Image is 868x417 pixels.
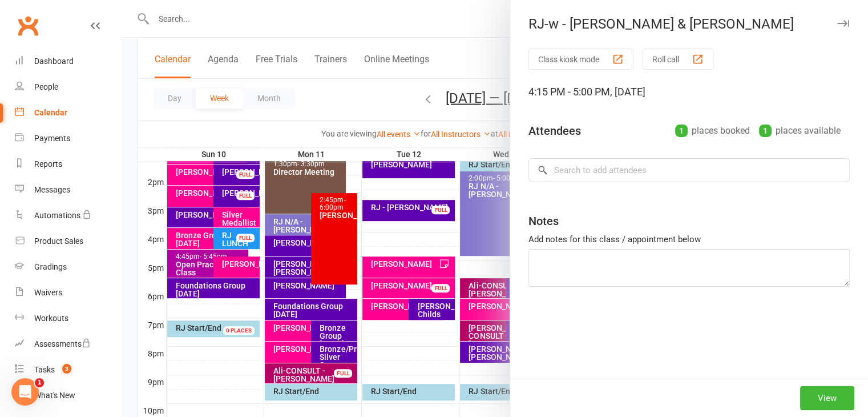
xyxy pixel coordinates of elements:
[15,383,120,408] a: What's New
[15,203,120,228] a: Automations
[34,288,62,297] div: Waivers
[528,232,850,246] div: Add notes for this class / appointment below
[14,11,42,40] a: Clubworx
[34,365,55,374] div: Tasks
[643,49,713,70] button: Roll call
[35,378,44,387] span: 1
[15,254,120,280] a: Gradings
[62,364,71,374] span: 3
[34,211,80,220] div: Automations
[34,159,62,169] div: Reports
[528,123,581,139] div: Attendees
[34,391,75,400] div: What's New
[15,100,120,126] a: Calendar
[15,306,120,331] a: Workouts
[800,386,854,410] button: View
[34,314,68,323] div: Workouts
[510,16,868,32] div: RJ-w - [PERSON_NAME] & [PERSON_NAME]
[675,125,688,137] div: 1
[759,125,772,137] div: 1
[675,123,750,139] div: places booked
[34,57,74,66] div: Dashboard
[34,236,83,246] div: Product Sales
[15,331,120,357] a: Assessments
[15,280,120,306] a: Waivers
[528,84,850,100] div: 4:15 PM - 5:00 PM, [DATE]
[34,134,70,143] div: Payments
[15,49,120,74] a: Dashboard
[15,177,120,203] a: Messages
[34,339,91,348] div: Assessments
[15,74,120,100] a: People
[34,82,58,91] div: People
[15,357,120,383] a: Tasks 3
[759,123,841,139] div: places available
[528,158,850,182] input: Search to add attendees
[15,228,120,254] a: Product Sales
[15,151,120,177] a: Reports
[528,49,633,70] button: Class kiosk mode
[34,262,67,271] div: Gradings
[11,378,39,406] iframe: Intercom live chat
[15,126,120,151] a: Payments
[34,108,67,117] div: Calendar
[34,185,70,194] div: Messages
[528,213,559,229] div: Notes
